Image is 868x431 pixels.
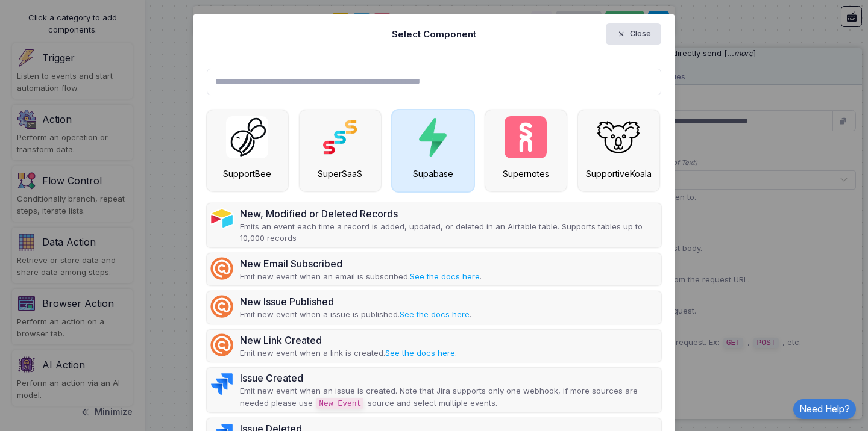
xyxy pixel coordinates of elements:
img: supersaas.jpg [319,116,361,158]
div: Supernotes [491,167,561,180]
div: New, Modified or Deleted Records [240,206,659,221]
img: jira.svg [210,371,234,395]
div: New Issue Published [240,294,471,309]
div: New Email Subscribed [240,256,482,271]
a: See the docs here [410,271,480,281]
img: supabase.png [412,116,454,158]
code: New Event [316,398,363,409]
img: curated.png [210,294,234,318]
div: SuperSaaS [306,167,375,180]
p: Emit new event when a issue is published. . [240,309,471,321]
p: Emit new event when an issue is created. Note that Jira supports only one webhook, if more source... [240,385,659,409]
div: Supabase [398,167,468,180]
div: SupportBee [213,167,282,180]
p: Emit new event when an email is subscribed. . [240,271,482,283]
img: airtable.png [210,206,234,231]
img: curated.png [210,333,234,357]
a: See the docs here [400,309,470,319]
div: Issue Created [240,371,659,385]
a: See the docs here [385,348,455,358]
div: New Link Created [240,333,457,347]
p: Emits an event each time a record is added, updated, or deleted in an Airtable table. Supports ta... [240,221,659,244]
img: supportbee.png [226,116,268,158]
img: curated.png [210,256,234,281]
h5: Select Component [392,28,476,41]
div: SupportiveKoala [584,167,653,180]
img: supportive-koala.svg [597,116,640,158]
a: Need Help? [793,399,856,419]
img: supernotes.png [505,116,547,158]
p: Emit new event when a link is created. . [240,347,457,359]
button: Close [606,23,662,45]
